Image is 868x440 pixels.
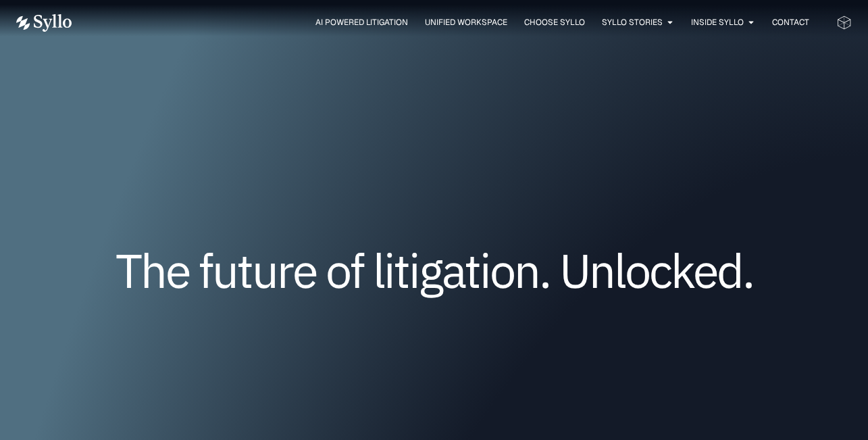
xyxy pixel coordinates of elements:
a: AI Powered Litigation [315,16,408,28]
nav: Menu [99,16,809,29]
a: Inside Syllo [691,16,744,28]
a: Contact [772,16,809,28]
a: Unified Workspace [425,16,507,28]
a: Choose Syllo [524,16,585,28]
div: Menu Toggle [99,16,809,29]
a: Syllo Stories [602,16,663,28]
h1: The future of litigation. Unlocked. [97,248,771,293]
img: Vector [16,14,72,32]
